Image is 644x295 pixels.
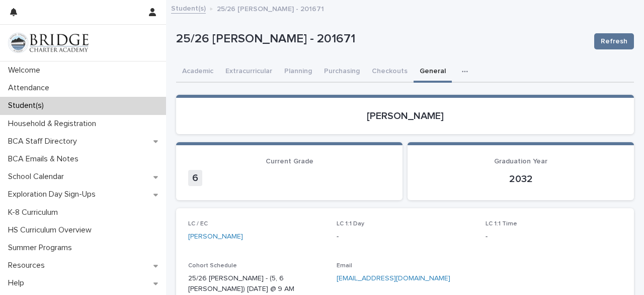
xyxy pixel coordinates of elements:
p: HS Curriculum Overview [4,225,100,235]
a: [PERSON_NAME] [188,231,243,242]
p: [PERSON_NAME] [188,110,622,122]
span: Cohort Schedule [188,263,237,269]
p: Help [4,278,32,288]
button: Extracurricular [219,62,278,83]
span: 6 [188,170,202,186]
p: - [486,231,622,242]
p: K-8 Curriculum [4,208,66,217]
button: Refresh [594,33,634,49]
p: Welcome [4,66,48,75]
button: Planning [278,62,318,83]
p: - [337,231,473,242]
span: Email [337,263,352,269]
button: General [414,62,452,83]
span: LC 1:1 Day [337,221,364,227]
p: School Calendar [4,172,72,182]
p: 2032 [420,173,622,185]
p: 25/26 [PERSON_NAME] - 201671 [176,32,586,46]
span: Refresh [601,36,627,46]
img: V1C1m3IdTEidaUdm9Hs0 [8,33,89,53]
span: Current Grade [266,158,313,165]
p: Attendance [4,83,57,93]
p: BCA Emails & Notes [4,154,87,164]
span: Graduation Year [494,158,547,165]
p: Student(s) [4,101,52,110]
button: Purchasing [318,62,366,83]
span: LC 1:1 Time [486,221,517,227]
p: 25/26 [PERSON_NAME] - (5, 6 [PERSON_NAME]) [DATE] @ 9 AM [188,273,325,294]
span: LC / EC [188,221,208,227]
p: Summer Programs [4,243,80,253]
button: Academic [176,62,219,83]
button: Checkouts [366,62,414,83]
p: Household & Registration [4,119,104,129]
p: Resources [4,261,53,270]
p: BCA Staff Directory [4,137,85,146]
p: Exploration Day Sign-Ups [4,190,104,199]
p: 25/26 [PERSON_NAME] - 201671 [217,3,324,14]
a: Student(s) [171,2,206,14]
a: [EMAIL_ADDRESS][DOMAIN_NAME] [337,275,450,282]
